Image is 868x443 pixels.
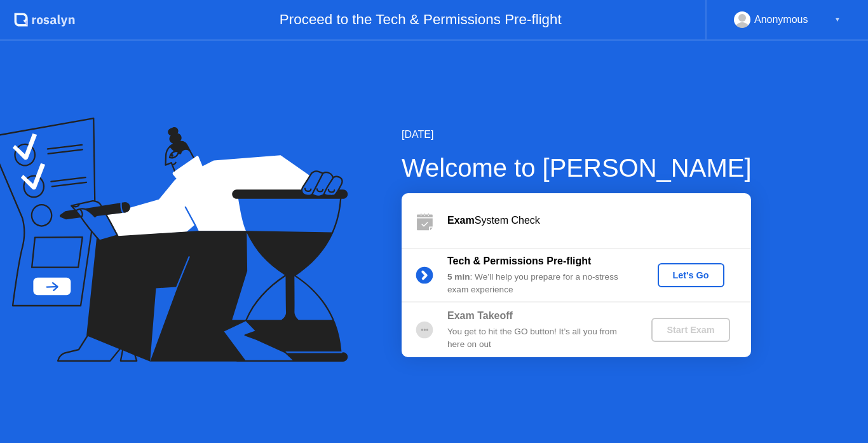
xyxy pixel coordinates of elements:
[402,149,752,187] div: Welcome to [PERSON_NAME]
[656,325,724,335] div: Start Exam
[663,270,719,280] div: Let's Go
[402,127,752,142] div: [DATE]
[651,318,729,342] button: Start Exam
[754,11,808,28] div: Anonymous
[447,256,591,266] b: Tech & Permissions Pre-flight
[447,271,630,297] div: : We’ll help you prepare for a no-stress exam experience
[447,213,751,228] div: System Check
[447,310,513,321] b: Exam Takeoff
[447,325,630,351] div: You get to hit the GO button! It’s all you from here on out
[834,11,841,28] div: ▼
[447,215,475,226] b: Exam
[658,263,724,287] button: Let's Go
[447,272,470,282] b: 5 min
